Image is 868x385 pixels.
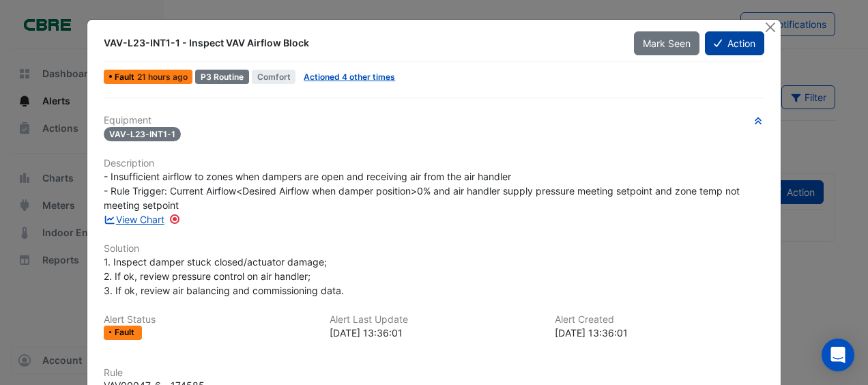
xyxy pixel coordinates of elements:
[634,31,699,55] button: Mark Seen
[137,72,188,82] span: Tue 16-Sep-2025 13:36 AEST
[555,314,764,326] h6: Alert Created
[104,314,313,326] h6: Alert Status
[252,70,296,84] span: Comfort
[330,326,539,340] div: [DATE] 13:36:01
[104,158,764,169] h6: Description
[104,36,617,50] div: VAV-L23-INT1-1 - Inspect VAV Airflow Block
[330,314,539,326] h6: Alert Last Update
[104,367,764,379] h6: Rule
[304,72,395,82] a: Actioned 4 other times
[169,213,181,225] div: Tooltip anchor
[104,171,742,211] span: - Insufficient airflow to zones when dampers are open and receiving air from the air handler - Ru...
[195,70,249,84] div: P3 Routine
[104,115,764,126] h6: Equipment
[104,256,344,296] span: 1. Inspect damper stuck closed/actuator damage; 2. If ok, review pressure control on air handler;...
[643,38,691,49] span: Mark Seen
[764,20,778,34] button: Close
[104,214,164,225] a: View Chart
[115,73,137,81] span: Fault
[115,328,137,337] span: Fault
[555,326,764,340] div: [DATE] 13:36:01
[822,339,854,371] div: Open Intercom Messenger
[104,243,764,255] h6: Solution
[104,127,181,141] span: VAV-L23-INT1-1
[705,31,764,55] button: Action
